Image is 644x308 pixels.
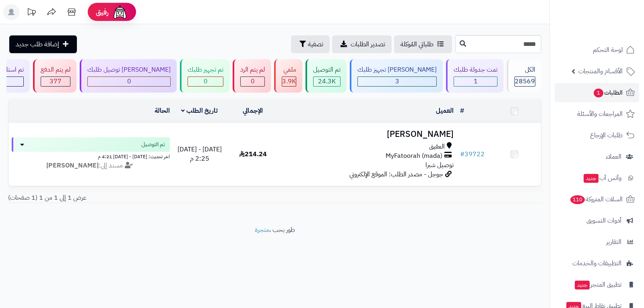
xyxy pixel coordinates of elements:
span: جوجل - مصدر الطلب: الموقع الإلكتروني [349,170,443,179]
span: تصفية [308,39,323,49]
a: الحالة [155,106,170,116]
a: الإجمالي [243,106,263,116]
span: لوحة التحكم [593,44,623,56]
button: تصفية [291,35,330,53]
div: الكل [514,65,535,74]
span: جديد [584,174,599,183]
div: [PERSON_NAME] توصيل طلبك [87,65,171,74]
a: #39722 [460,149,485,159]
div: 377 [41,77,70,86]
span: MyFatoorah (mada) [386,151,442,161]
span: 1 [474,76,478,86]
span: السلات المتروكة [570,194,623,205]
a: إضافة طلب جديد [9,35,77,53]
a: تحديثات المنصة [21,4,41,22]
div: 24307 [314,77,340,86]
span: 110 [570,195,585,205]
div: [PERSON_NAME] تجهيز طلبك [357,65,437,74]
a: تطبيق المتجرجديد [555,275,639,294]
span: الطلبات [593,87,623,98]
span: 0 [127,76,131,86]
span: توصيل شبرا [425,160,454,170]
a: وآتس آبجديد [555,168,639,188]
span: طلبات الإرجاع [590,130,623,141]
a: تاريخ الطلب [181,106,218,116]
a: تمت جدولة طلبك 1 [444,59,505,93]
a: طلباتي المُوكلة [394,35,452,53]
span: العملاء [606,151,621,162]
div: 0 [188,77,223,86]
div: 0 [88,77,170,86]
a: تم تجهيز طلبك 0 [178,59,231,93]
div: مسند إلى: [6,161,176,170]
a: التقارير [555,232,639,252]
div: ملغي [282,65,296,74]
div: تم تجهيز طلبك [188,65,223,74]
span: 28569 [515,76,535,86]
img: logo-2.png [589,18,636,35]
span: 377 [50,76,62,86]
span: جديد [575,281,590,289]
span: 3.9K [282,76,296,86]
span: تم التوصيل [141,141,165,149]
a: الطلبات1 [555,83,639,102]
div: تمت جدولة طلبك [454,65,497,74]
span: 1 [594,89,604,98]
span: طلباتي المُوكلة [400,39,433,49]
a: [PERSON_NAME] توصيل طلبك 0 [78,59,178,93]
a: الكل28569 [505,59,543,93]
span: وآتس آب [583,172,621,184]
span: المراجعات والأسئلة [577,108,623,120]
div: لم يتم الرد [240,65,265,74]
a: لم يتم الرد 0 [231,59,272,93]
span: 214.24 [239,149,267,159]
a: متجرة [255,225,269,235]
span: رفيق [96,7,109,17]
span: التطبيقات والخدمات [572,258,621,269]
span: [DATE] - [DATE] 2:25 م [178,145,222,163]
a: أدوات التسويق [555,211,639,230]
img: ai-face.png [112,4,128,20]
span: تصدير الطلبات [351,39,385,49]
a: تم التوصيل 24.3K [304,59,348,93]
div: عرض 1 إلى 1 من 1 (1 صفحات) [2,193,275,203]
div: 3 [358,77,436,86]
div: اخر تحديث: [DATE] - [DATE] 4:21 م [12,152,170,160]
div: 0 [241,77,264,86]
span: العقيق [429,142,445,151]
div: تم التوصيل [313,65,341,74]
a: [PERSON_NAME] تجهيز طلبك 3 [348,59,444,93]
a: # [460,106,464,116]
a: لوحة التحكم [555,40,639,60]
a: المراجعات والأسئلة [555,104,639,124]
span: أدوات التسويق [586,215,621,226]
a: العملاء [555,147,639,166]
span: تطبيق المتجر [574,279,621,290]
a: السلات المتروكة110 [555,190,639,209]
div: 1 [454,77,497,86]
span: إضافة طلب جديد [16,39,59,49]
span: # [460,149,464,159]
h3: [PERSON_NAME] [283,130,454,139]
span: التقارير [606,236,621,248]
span: 0 [251,76,255,86]
span: 24.3K [318,76,336,86]
span: الأقسام والمنتجات [578,66,623,77]
a: تصدير الطلبات [332,35,392,53]
a: التطبيقات والخدمات [555,254,639,273]
strong: [PERSON_NAME] [46,161,99,170]
span: 0 [204,76,208,86]
a: طلبات الإرجاع [555,126,639,145]
a: لم يتم الدفع 377 [31,59,78,93]
a: العميل [436,106,454,116]
span: 3 [395,76,399,86]
div: 3881 [282,77,296,86]
div: لم يتم الدفع [41,65,70,74]
a: ملغي 3.9K [272,59,304,93]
